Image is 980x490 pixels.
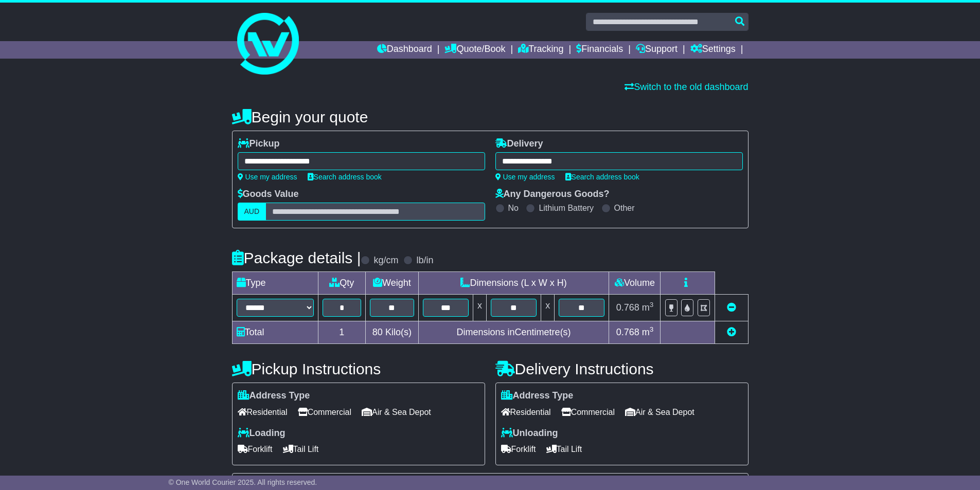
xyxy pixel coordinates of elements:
[727,302,736,313] a: Remove this item
[650,301,654,308] sup: 3
[283,441,319,457] span: Tail Lift
[690,41,736,59] a: Settings
[232,321,318,344] td: Total
[362,404,431,420] span: Air & Sea Depot
[565,173,639,181] a: Search address book
[636,41,678,59] a: Support
[372,327,383,337] span: 80
[576,41,623,59] a: Financials
[539,203,594,213] label: Lithium Battery
[625,404,694,420] span: Air & Sea Depot
[298,404,351,420] span: Commercial
[238,189,299,200] label: Goods Value
[418,272,609,295] td: Dimensions (L x W x H)
[377,41,432,59] a: Dashboard
[232,108,749,125] h4: Begin your quote
[609,272,661,295] td: Volume
[561,404,615,420] span: Commercial
[366,272,419,295] td: Weight
[416,255,433,266] label: lb/in
[238,428,286,439] label: Loading
[614,203,635,213] label: Other
[650,325,654,333] sup: 3
[238,138,280,150] label: Pickup
[373,255,398,266] label: kg/cm
[238,173,297,181] a: Use my address
[232,360,485,377] h4: Pickup Instructions
[473,295,486,321] td: x
[232,249,361,266] h4: Package details |
[238,203,266,221] label: AUD
[642,327,654,337] span: m
[495,138,543,150] label: Delivery
[444,41,505,59] a: Quote/Book
[546,441,582,457] span: Tail Lift
[625,82,748,92] a: Switch to the old dashboard
[169,478,317,486] span: © One World Courier 2025. All rights reserved.
[616,327,639,337] span: 0.768
[495,360,749,377] h4: Delivery Instructions
[318,321,366,344] td: 1
[238,390,310,402] label: Address Type
[616,302,639,313] span: 0.768
[518,41,563,59] a: Tracking
[318,272,366,295] td: Qty
[541,295,555,321] td: x
[308,173,382,181] a: Search address book
[238,404,288,420] span: Residential
[727,327,736,337] a: Add new item
[508,203,519,213] label: No
[501,404,551,420] span: Residential
[501,428,558,439] label: Unloading
[642,302,654,313] span: m
[366,321,419,344] td: Kilo(s)
[232,272,318,295] td: Type
[418,321,609,344] td: Dimensions in Centimetre(s)
[495,189,610,200] label: Any Dangerous Goods?
[501,390,574,402] label: Address Type
[238,441,273,457] span: Forklift
[501,441,536,457] span: Forklift
[495,173,555,181] a: Use my address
